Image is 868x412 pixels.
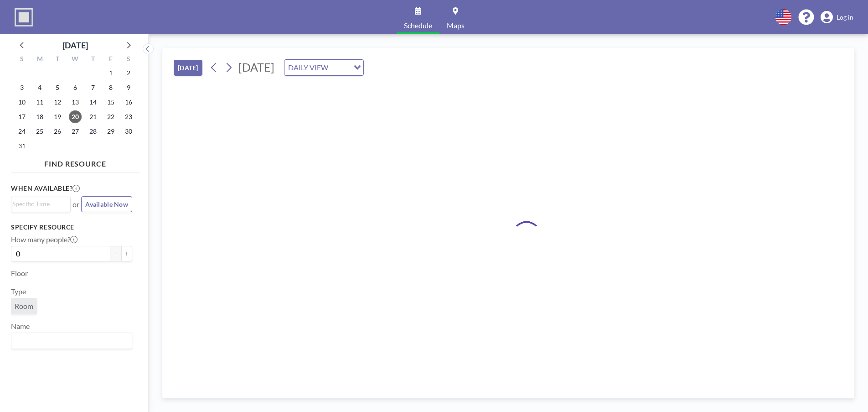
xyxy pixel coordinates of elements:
div: Search for option [284,60,363,75]
span: Saturday, August 23, 2025 [122,110,135,123]
button: Available Now [81,196,132,212]
span: Tuesday, August 26, 2025 [51,125,64,138]
a: Log in [821,11,853,24]
div: W [67,54,84,66]
button: [DATE] [174,60,202,76]
input: Search for option [12,199,65,209]
span: Friday, August 8, 2025 [104,81,117,94]
h4: FIND RESOURCE [11,156,139,168]
span: Saturday, August 9, 2025 [122,81,135,94]
span: Thursday, August 7, 2025 [87,81,99,94]
div: Search for option [11,197,70,211]
label: Name [11,322,30,331]
span: Saturday, August 16, 2025 [122,96,135,109]
div: [DATE] [62,39,88,52]
span: Wednesday, August 27, 2025 [69,125,82,138]
span: Thursday, August 21, 2025 [87,110,99,123]
span: Wednesday, August 6, 2025 [69,81,82,94]
span: or [72,200,79,209]
span: Tuesday, August 19, 2025 [51,110,64,123]
span: Sunday, August 31, 2025 [15,140,28,152]
span: Saturday, August 30, 2025 [122,125,135,138]
span: Monday, August 18, 2025 [33,110,46,123]
span: Log in [837,13,853,21]
span: Tuesday, August 12, 2025 [51,96,64,109]
span: Monday, August 4, 2025 [33,81,46,94]
span: Monday, August 25, 2025 [33,125,46,138]
label: How many people? [11,235,77,244]
span: Wednesday, August 20, 2025 [69,110,82,123]
span: Maps [447,22,465,29]
span: Thursday, August 28, 2025 [87,125,99,138]
span: Wednesday, August 13, 2025 [69,96,82,109]
span: Sunday, August 24, 2025 [15,125,28,138]
span: Saturday, August 2, 2025 [122,67,135,79]
div: Search for option [11,333,132,349]
span: Friday, August 22, 2025 [104,110,117,123]
div: F [102,54,119,66]
img: organization-logo [15,8,33,26]
span: Friday, August 1, 2025 [104,67,117,79]
button: - [110,246,121,261]
span: Friday, August 29, 2025 [104,125,117,138]
input: Search for option [331,62,348,73]
span: Available Now [85,200,128,208]
span: [DATE] [238,60,274,74]
span: Sunday, August 10, 2025 [15,96,28,109]
div: T [49,54,67,66]
span: Sunday, August 17, 2025 [15,110,28,123]
span: DAILY VIEW [286,62,330,73]
button: + [121,246,132,261]
h3: Specify resource [11,223,132,231]
label: Type [11,287,26,296]
span: Schedule [404,22,432,29]
span: Sunday, August 3, 2025 [15,81,28,94]
div: S [13,54,31,66]
span: Room [15,302,33,311]
div: S [119,54,137,66]
span: Friday, August 15, 2025 [104,96,117,109]
input: Search for option [12,335,127,347]
span: Tuesday, August 5, 2025 [51,81,64,94]
label: Floor [11,269,28,278]
span: Monday, August 11, 2025 [33,96,46,109]
div: M [31,54,49,66]
span: Thursday, August 14, 2025 [87,96,99,109]
div: T [84,54,102,66]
